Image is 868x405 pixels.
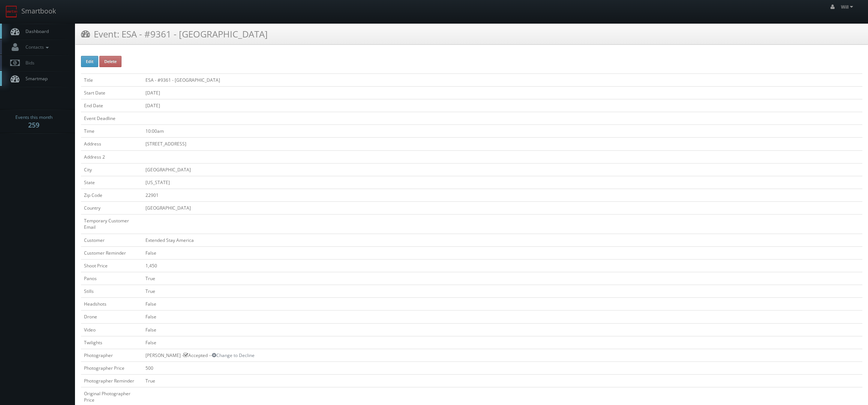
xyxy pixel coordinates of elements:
td: Start Date [81,86,142,99]
td: City [81,163,142,176]
span: Dashboard [22,28,49,34]
td: Photographer Reminder [81,375,142,387]
span: Events this month [15,114,52,121]
td: Drone [81,310,142,323]
td: False [142,336,862,349]
td: True [142,272,862,285]
td: Photographer [81,349,142,361]
td: [GEOGRAPHIC_DATA] [142,202,862,214]
td: Time [81,125,142,138]
strong: 259 [28,120,39,129]
td: [PERSON_NAME] - Accepted -- [142,349,862,361]
td: Headshots [81,298,142,310]
td: 10:00am [142,125,862,138]
span: Contacts [22,44,51,50]
td: [STREET_ADDRESS] [142,138,862,150]
span: Smartmap [22,75,48,82]
td: False [142,323,862,336]
td: ESA - #9361 - [GEOGRAPHIC_DATA] [142,73,862,86]
td: [DATE] [142,86,862,99]
td: 22901 [142,189,862,201]
td: Photographer Price [81,361,142,374]
td: Title [81,73,142,86]
td: True [142,375,862,387]
td: False [142,246,862,259]
td: Panos [81,272,142,285]
td: Stills [81,285,142,298]
td: [DATE] [142,99,862,112]
td: Address [81,138,142,150]
h3: Event: ESA - #9361 - [GEOGRAPHIC_DATA] [81,27,268,40]
td: Shoot Price [81,259,142,272]
td: Customer [81,234,142,246]
span: Bids [22,60,34,66]
td: 1,450 [142,259,862,272]
td: Twilights [81,336,142,349]
td: Country [81,202,142,214]
td: True [142,285,862,298]
td: [GEOGRAPHIC_DATA] [142,163,862,176]
td: [US_STATE] [142,176,862,189]
td: Event Deadline [81,112,142,125]
td: Video [81,323,142,336]
td: Customer Reminder [81,246,142,259]
td: False [142,310,862,323]
td: State [81,176,142,189]
td: Temporary Customer Email [81,214,142,234]
td: Zip Code [81,189,142,201]
td: Address 2 [81,150,142,163]
button: Edit [81,56,98,67]
button: Delete [99,56,121,67]
td: False [142,298,862,310]
td: 500 [142,361,862,374]
span: Will [841,4,855,10]
td: Extended Stay America [142,234,862,246]
td: End Date [81,99,142,112]
a: Change to Decline [212,352,255,358]
img: smartbook-logo.png [6,6,18,18]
